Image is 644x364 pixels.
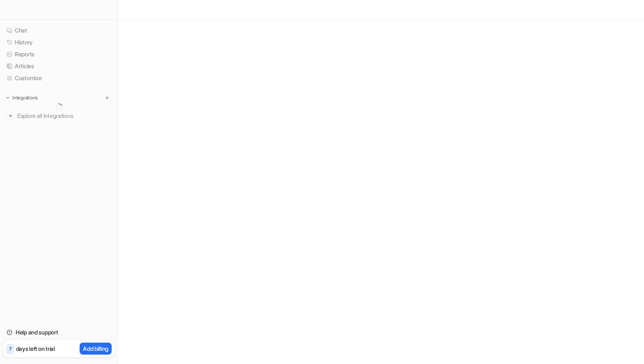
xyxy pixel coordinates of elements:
a: Chat [3,25,115,36]
a: Customize [3,72,115,84]
a: Explore all integrations [3,110,115,122]
a: Reports [3,48,115,60]
a: Help and support [3,327,115,338]
p: days left on trial [16,344,55,353]
p: Add billing [83,344,108,353]
a: History [3,37,115,48]
img: expand menu [5,95,11,101]
p: Integrations [12,94,38,101]
img: menu_add.svg [104,95,110,101]
p: 7 [9,346,11,353]
span: Explore all integrations [17,109,111,122]
button: Integrations [3,94,40,102]
img: explore all integrations [7,112,15,120]
button: Add billing [80,343,112,355]
a: Articles [3,60,115,72]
